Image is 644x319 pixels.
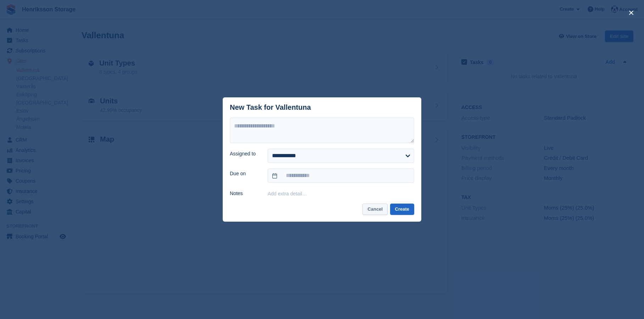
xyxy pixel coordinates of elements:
label: Due on [230,170,259,177]
label: Assigned to [230,150,259,158]
button: Add extra detail… [268,191,307,196]
button: Cancel [362,204,388,215]
button: Create [390,204,414,215]
label: Notes [230,190,259,197]
button: close [626,7,637,18]
div: New Task for Vallentuna [230,103,311,112]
